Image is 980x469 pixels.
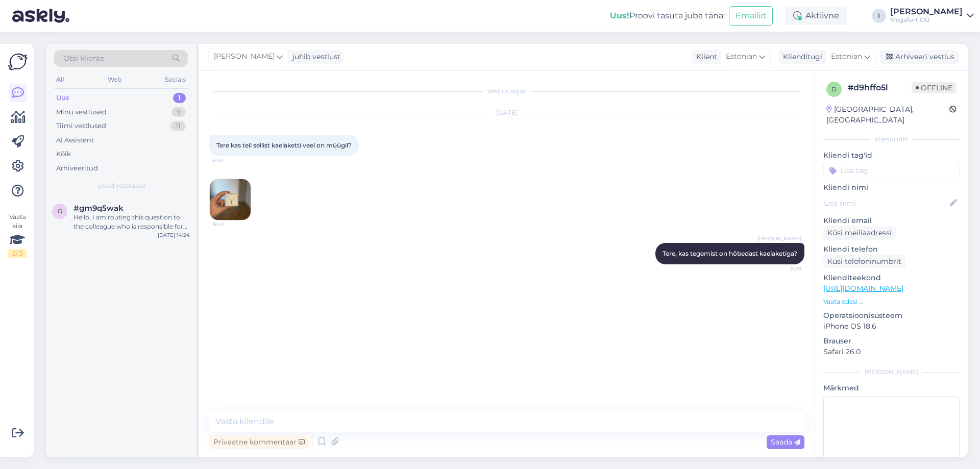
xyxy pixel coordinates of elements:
div: [PERSON_NAME] [890,8,963,16]
span: 8:40 [212,157,251,164]
span: Offline [912,82,957,93]
div: Vestlus algas [209,87,804,96]
div: Arhiveeritud [56,163,98,174]
p: iPhone OS 18.6 [823,321,960,332]
div: Kliendi info [823,135,960,144]
div: [GEOGRAPHIC_DATA], [GEOGRAPHIC_DATA] [826,104,949,126]
div: Arhiveeri vestlus [880,50,959,64]
div: Küsi meiliaadressi [823,226,896,240]
div: 1 [173,93,186,103]
span: g [58,207,62,215]
div: Megafort OÜ [890,16,963,24]
span: #gm9q5wak [73,204,124,213]
img: Askly Logo [8,52,28,71]
input: Lisa nimi [824,198,948,209]
div: Klient [692,52,717,62]
span: 11:29 [763,265,801,273]
div: Klienditugi [779,52,822,62]
span: [PERSON_NAME] [757,235,801,242]
span: Tere kas teil sellist kaelaketti veel on müügil? [216,141,352,149]
div: 2 / 3 [8,249,27,258]
div: AI Assistent [56,135,94,145]
div: Küsi telefoninumbrit [823,255,905,268]
div: Minu vestlused [56,107,107,117]
span: Uued vestlused [97,181,145,190]
p: Safari 26.0 [823,347,960,357]
span: Otsi kliente [63,53,104,64]
p: Märkmed [823,383,960,393]
p: Vaata edasi ... [823,297,960,306]
div: 9 [171,107,186,117]
p: Kliendi nimi [823,182,960,193]
span: d [831,85,837,93]
span: Estonian [726,51,757,62]
span: [PERSON_NAME] [214,51,275,62]
span: 8:40 [213,220,251,228]
p: Kliendi telefon [823,244,960,255]
p: Brauser [823,336,960,347]
b: Uus! [610,11,629,20]
span: Estonian [831,51,862,62]
a: [PERSON_NAME]Megafort OÜ [890,8,974,24]
div: Socials [163,73,188,86]
img: Attachment [210,179,251,220]
button: Emailid [729,6,773,26]
div: Aktiivne [785,7,847,25]
div: Uus [56,93,69,103]
div: Proovi tasuta juba täna: [610,10,725,22]
div: All [54,73,66,86]
div: 11 [170,121,186,131]
p: Kliendi tag'id [823,150,960,161]
span: Tere, kas tegemist on hõbedast kaelaketiga? [663,250,797,257]
div: Web [106,73,124,86]
div: Hello, I am routing this question to the colleague who is responsible for this topic. The reply m... [73,213,190,231]
div: [PERSON_NAME] [823,367,960,377]
div: [DATE] [209,108,804,117]
div: juhib vestlust [288,52,340,62]
a: [URL][DOMAIN_NAME] [823,284,903,293]
div: [DATE] 14:24 [158,231,190,239]
div: Vaata siia [8,212,27,258]
p: Klienditeekond [823,273,960,283]
input: Lisa tag [823,163,960,178]
div: Kõik [56,149,71,159]
div: I [872,9,886,23]
span: Saada [771,437,800,447]
div: Tiimi vestlused [56,121,106,131]
p: Kliendi email [823,215,960,226]
div: Privaatne kommentaar [209,435,309,449]
p: Operatsioonisüsteem [823,310,960,321]
div: # d9hffo5l [848,82,912,94]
